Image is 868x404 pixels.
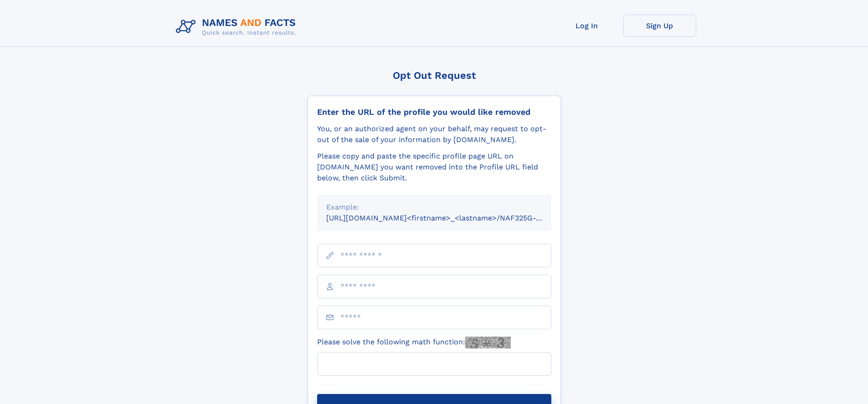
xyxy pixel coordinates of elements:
[326,214,569,222] small: [URL][DOMAIN_NAME]<firstname>_<lastname>/NAF325G-xxxxxxxx
[172,15,303,39] img: Logo Names and Facts
[317,151,551,184] div: Please copy and paste the specific profile page URL on [DOMAIN_NAME] you want removed into the Pr...
[317,337,511,348] label: Please solve the following math function:
[623,15,696,37] a: Sign Up
[550,15,623,37] a: Log In
[317,107,551,117] div: Enter the URL of the profile you would like removed
[317,123,551,145] div: You, or an authorized agent on your behalf, may request to opt-out of the sale of your informatio...
[308,70,561,81] div: Opt Out Request
[326,202,542,213] div: Example:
